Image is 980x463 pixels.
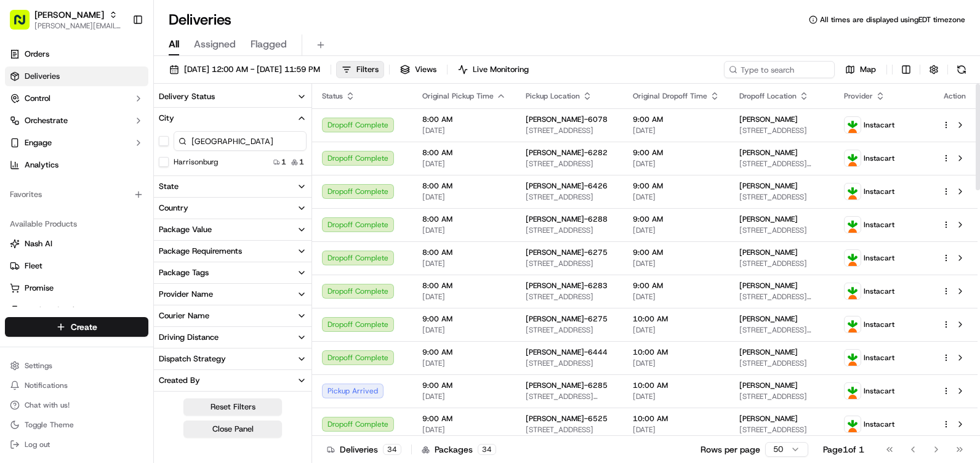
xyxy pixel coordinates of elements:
span: [STREET_ADDRESS][PERSON_NAME] [739,159,824,169]
button: Promise [5,278,148,298]
label: Harrisonburg [174,157,218,167]
span: Engage [25,137,52,148]
span: [STREET_ADDRESS] [739,259,824,268]
span: [PERSON_NAME] [739,380,798,390]
span: [STREET_ADDRESS] [739,358,824,368]
div: 34 [383,444,401,455]
span: [PERSON_NAME] [739,181,798,191]
div: Delivery Status [159,91,215,102]
span: [DATE] [633,259,720,268]
span: Pickup Location [526,91,580,101]
a: Product Catalog [10,305,143,316]
span: Instacart [864,286,894,296]
button: Toggle Theme [5,416,148,433]
span: 8:00 AM [422,214,506,224]
span: Deliveries [25,71,60,82]
span: All [169,37,179,52]
span: [DATE] [633,392,720,401]
span: [DATE] [422,126,506,135]
span: 10:00 AM [633,347,720,357]
span: [PERSON_NAME] [739,281,798,291]
button: Create [5,317,148,337]
span: Views [415,64,436,75]
span: [STREET_ADDRESS] [526,425,613,435]
button: Views [395,61,442,78]
span: 9:00 AM [422,314,506,324]
span: [STREET_ADDRESS] [526,325,613,335]
span: Instacart [864,253,894,263]
button: Package Tags [154,262,311,283]
span: [STREET_ADDRESS] [739,192,824,202]
a: Analytics [5,155,148,175]
button: Live Monitoring [452,61,534,78]
div: City [159,113,174,124]
span: Original Pickup Time [422,91,494,101]
span: Provider [844,91,873,101]
span: [DATE] 12:00 AM - [DATE] 11:59 PM [184,64,320,75]
button: Provider Name [154,284,311,305]
span: [DATE] [633,225,720,235]
span: 9:00 AM [633,115,720,124]
span: Log out [25,440,50,449]
button: Fleet [5,256,148,276]
div: Action [942,91,968,101]
div: Courier Name [159,310,209,321]
span: [DATE] [422,358,506,368]
span: [PERSON_NAME]-6078 [526,115,608,124]
button: Orchestrate [5,111,148,131]
button: Log out [5,436,148,453]
img: profile_instacart_ahold_partner.png [845,250,861,266]
span: [DATE] [422,292,506,302]
div: Created By [159,375,200,386]
span: Instacart [864,419,894,429]
span: Instacart [864,187,894,196]
span: 8:00 AM [422,115,506,124]
span: Orchestrate [25,115,68,126]
span: Map [860,64,876,75]
span: [PERSON_NAME] [739,414,798,424]
span: [STREET_ADDRESS] [739,225,824,235]
span: [PERSON_NAME]-6525 [526,414,608,424]
span: [PERSON_NAME]-6288 [526,214,608,224]
span: [DATE] [633,126,720,135]
span: [STREET_ADDRESS] [526,225,613,235]
span: Settings [25,361,52,371]
span: [PERSON_NAME] [34,9,104,21]
span: 8:00 AM [422,248,506,257]
img: profile_instacart_ahold_partner.png [845,316,861,332]
span: Chat with us! [25,400,70,410]
span: Instacart [864,153,894,163]
span: [DATE] [633,325,720,335]
span: [PERSON_NAME] [739,148,798,158]
span: [STREET_ADDRESS] [526,159,613,169]
button: Country [154,198,311,219]
p: Rows per page [701,443,760,456]
span: [STREET_ADDRESS] [526,192,613,202]
button: Package Requirements [154,241,311,262]
button: Dispatch Strategy [154,348,311,369]
span: [PERSON_NAME] [739,248,798,257]
div: 34 [478,444,496,455]
button: Reset Filters [183,398,282,416]
img: profile_instacart_ahold_partner.png [845,283,861,299]
span: 1 [281,157,286,167]
span: [DATE] [422,392,506,401]
img: profile_instacart_ahold_partner.png [845,350,861,366]
button: Driving Distance [154,327,311,348]
button: Product Catalog [5,300,148,320]
span: [DATE] [633,292,720,302]
span: [STREET_ADDRESS] [526,259,613,268]
button: Chat with us! [5,397,148,414]
button: Package Value [154,219,311,240]
img: profile_instacart_ahold_partner.png [845,150,861,166]
span: Instacart [864,386,894,396]
span: [STREET_ADDRESS] [739,425,824,435]
img: profile_instacart_ahold_partner.png [845,117,861,133]
span: 9:00 AM [422,347,506,357]
span: [DATE] [422,259,506,268]
span: Dropoff Location [739,91,797,101]
button: [DATE] 12:00 AM - [DATE] 11:59 PM [164,61,326,78]
span: [DATE] [633,358,720,368]
button: State [154,176,311,197]
button: [PERSON_NAME][PERSON_NAME][EMAIL_ADDRESS][PERSON_NAME][DOMAIN_NAME] [5,5,127,34]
